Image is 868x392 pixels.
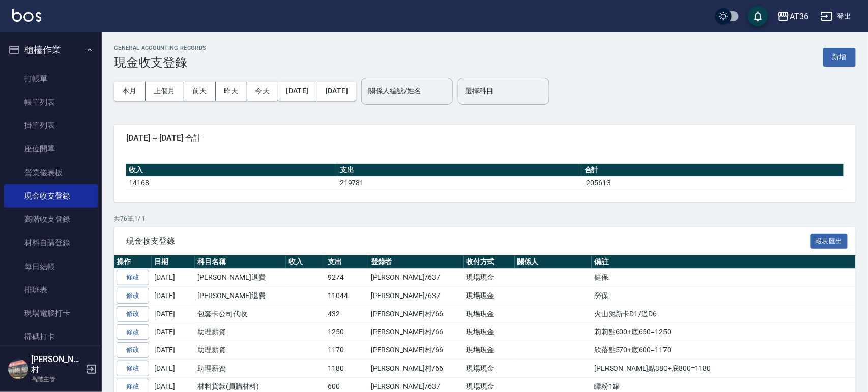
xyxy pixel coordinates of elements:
p: 共 76 筆, 1 / 1 [114,214,856,223]
td: 1170 [325,341,368,360]
th: 合計 [582,164,844,177]
td: 助理薪資 [195,323,286,341]
th: 收付方式 [464,255,515,269]
a: 修改 [117,324,149,340]
a: 修改 [117,288,149,304]
th: 操作 [114,255,152,269]
img: Person [8,359,28,379]
td: [DATE] [152,287,195,305]
td: 助理薪資 [195,360,286,378]
td: [PERSON_NAME]/637 [368,287,464,305]
td: 現場現金 [464,305,515,323]
td: [PERSON_NAME]村/66 [368,360,464,378]
td: 現場現金 [464,287,515,305]
a: 帳單列表 [4,90,98,114]
button: 今天 [247,82,278,101]
a: 打帳單 [4,67,98,90]
div: AT36 [790,10,808,23]
td: [PERSON_NAME]退費 [195,269,286,287]
h5: [PERSON_NAME]村 [31,354,83,375]
button: save [748,6,768,26]
td: 現場現金 [464,269,515,287]
button: AT36 [773,6,813,27]
td: 14168 [126,176,337,189]
button: [DATE] [317,82,356,101]
td: -205613 [582,176,844,189]
p: 高階主管 [31,375,83,384]
td: 現場現金 [464,360,515,378]
a: 高階收支登錄 [4,208,98,231]
td: 莉莉點600+底650=1250 [592,323,856,341]
td: [PERSON_NAME]退費 [195,287,286,305]
span: 現金收支登錄 [126,236,811,246]
button: 登出 [817,7,856,26]
img: Logo [12,9,41,22]
td: 欣蓓點570+底600=1170 [592,341,856,360]
a: 修改 [117,342,149,358]
th: 備註 [592,255,856,269]
button: 本月 [114,82,146,101]
th: 科目名稱 [195,255,286,269]
td: 火山泥新卡D1/過D6 [592,305,856,323]
h2: GENERAL ACCOUNTING RECORDS [114,45,207,51]
button: 昨天 [216,82,247,101]
td: 健保 [592,269,856,287]
a: 材料自購登錄 [4,231,98,254]
td: 勞保 [592,287,856,305]
td: 432 [325,305,368,323]
span: [DATE] ~ [DATE] 合計 [126,133,844,143]
td: [DATE] [152,360,195,378]
a: 新增 [823,52,856,61]
td: 包套卡公司代收 [195,305,286,323]
a: 排班表 [4,278,98,302]
button: 前天 [184,82,216,101]
a: 每日結帳 [4,255,98,278]
td: [PERSON_NAME]點380+底800=1180 [592,360,856,378]
a: 修改 [117,270,149,285]
a: 現金收支登錄 [4,184,98,208]
a: 營業儀表板 [4,161,98,184]
th: 登錄者 [368,255,464,269]
td: [PERSON_NAME]村/66 [368,341,464,360]
td: 11044 [325,287,368,305]
a: 修改 [117,306,149,322]
button: [DATE] [278,82,317,101]
h3: 現金收支登錄 [114,55,207,70]
td: 助理薪資 [195,341,286,360]
td: [DATE] [152,269,195,287]
button: 報表匯出 [811,234,848,249]
td: [DATE] [152,305,195,323]
a: 掃碼打卡 [4,325,98,348]
th: 支出 [325,255,368,269]
button: 櫃檯作業 [4,37,98,63]
td: [PERSON_NAME]村/66 [368,323,464,341]
a: 報表匯出 [811,236,848,245]
td: 現場現金 [464,341,515,360]
th: 日期 [152,255,195,269]
button: 上個月 [146,82,184,101]
td: 1250 [325,323,368,341]
td: [PERSON_NAME]/637 [368,269,464,287]
a: 現場電腦打卡 [4,302,98,325]
td: [DATE] [152,341,195,360]
a: 掛單列表 [4,114,98,137]
td: 9274 [325,269,368,287]
th: 收入 [286,255,325,269]
th: 支出 [337,164,582,177]
a: 座位開單 [4,137,98,160]
td: [PERSON_NAME]村/66 [368,305,464,323]
button: 新增 [823,48,856,67]
th: 收入 [126,164,337,177]
td: 現場現金 [464,323,515,341]
td: 219781 [337,176,582,189]
td: [DATE] [152,323,195,341]
th: 關係人 [515,255,592,269]
td: 1180 [325,360,368,378]
a: 修改 [117,361,149,376]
